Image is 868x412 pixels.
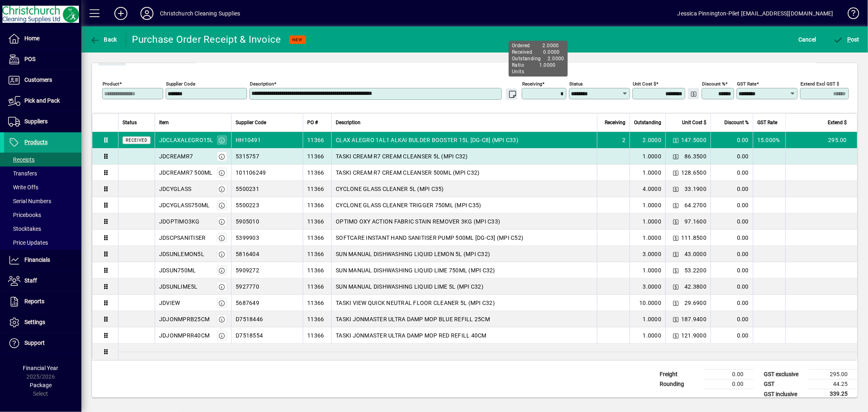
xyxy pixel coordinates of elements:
[24,77,52,83] span: Customers
[4,70,81,90] a: Customers
[231,278,303,295] td: 5927770
[678,7,833,20] div: Jessica Pinnington-Pilet [EMAIL_ADDRESS][DOMAIN_NAME]
[4,291,81,312] a: Reports
[303,213,331,230] td: 11366
[711,230,753,246] td: 0.00
[303,148,331,164] td: 11366
[159,299,180,307] div: JDVIEW
[711,278,753,295] td: 0.00
[622,136,625,144] span: 2
[4,271,81,291] a: Staff
[760,389,809,399] td: GST inclusive
[159,266,196,274] div: JDSUN750ML
[670,313,681,325] button: Change Price Levels
[711,164,753,181] td: 0.00
[331,181,597,197] td: CYCLONE GLASS CLEANER 5L (MPI C35)
[231,148,303,164] td: 5315757
[684,201,706,209] span: 64.2700
[711,181,753,197] td: 0.00
[800,81,839,87] mat-label: Extend excl GST $
[303,311,331,327] td: 11366
[670,281,681,292] button: Change Price Levels
[4,250,81,270] a: Financials
[630,213,665,230] td: 1.0000
[336,118,361,127] span: Description
[8,170,37,177] span: Transfers
[24,298,44,305] span: Reports
[159,136,214,144] div: JDCLAXALEGRO15L
[303,181,331,197] td: 11366
[670,330,681,341] button: Change Price Levels
[331,278,597,295] td: SUN MANUAL DISHWASHING LIQUID LIME 5L (MPI C32)
[331,295,597,311] td: TASKI VIEW QUICK NEUTRAL FLOOR CLEANER 5L (MPI C32)
[231,327,303,344] td: D7518554
[4,28,81,49] a: Home
[4,153,81,167] a: Receipts
[630,278,665,295] td: 3.0000
[633,81,656,87] mat-label: Unit Cost $
[159,331,210,340] div: JDJONMPRR40CM
[231,197,303,213] td: 5500223
[760,370,809,379] td: GST exclusive
[231,230,303,246] td: 5399903
[108,6,134,21] button: Add
[4,333,81,353] a: Support
[828,118,847,127] span: Extend $
[160,7,240,20] div: Christchurch Cleaning Supplies
[4,194,81,208] a: Serial Numbers
[682,118,706,127] span: Unit Cost $
[670,199,681,211] button: Change Price Levels
[303,164,331,181] td: 11366
[303,327,331,344] td: 11366
[231,311,303,327] td: D7518446
[4,112,81,132] a: Suppliers
[331,164,597,181] td: TASKI CREAM R7 CREAM CLEANSER 500ML (MPI C32)
[159,201,210,209] div: JDCYGLASS750ML
[809,389,857,399] td: 339.25
[331,230,597,246] td: SOFTCARE INSTANT HAND SANITISER PUMP 500ML [DG-C3] (MPI C52)
[303,295,331,311] td: 11366
[24,97,60,104] span: Pick and Pack
[670,183,681,195] button: Change Price Levels
[684,185,706,193] span: 33.1900
[250,81,274,87] mat-label: Description
[23,365,59,371] span: Financial Year
[711,197,753,213] td: 0.00
[670,134,681,146] button: Change Price Levels
[760,379,809,389] td: GST
[236,118,266,127] span: Supplier Code
[159,234,206,242] div: JDSCPSANITISER
[24,340,45,346] span: Support
[8,156,35,163] span: Receipts
[630,327,665,344] td: 1.0000
[331,262,597,278] td: SUN MANUAL DISHWASHING LIQUID LIME 750ML (MPI C32)
[711,327,753,344] td: 0.00
[670,167,681,178] button: Change Price Levels
[798,33,816,46] span: Cancel
[681,331,706,340] span: 121.9000
[331,246,597,262] td: SUN MANUAL DISHWASHING LIQUID LEMON 5L (MPI C32)
[656,379,704,389] td: Rounding
[231,132,303,148] td: HH10491
[24,277,37,284] span: Staff
[24,319,45,325] span: Settings
[711,311,753,327] td: 0.00
[159,315,210,323] div: JDJONMPRB25CM
[681,315,706,323] span: 187.9400
[331,213,597,230] td: OPTIMO OXY ACTION FABRIC STAIN REMOVER 3KG (MPI C33)
[4,236,81,250] a: Price Updates
[757,118,777,127] span: GST Rate
[159,283,198,291] div: JDSUNLIME5L
[231,164,303,181] td: 101106249
[684,152,706,160] span: 86.3500
[24,139,48,145] span: Products
[753,132,785,148] td: 15.000%
[4,312,81,333] a: Settings
[81,32,126,47] app-page-header-button: Back
[8,212,41,218] span: Pricebooks
[303,230,331,246] td: 11366
[331,148,597,164] td: TASKI CREAM R7 CREAM CLEANSER 5L (MPI C32)
[711,246,753,262] td: 0.00
[711,262,753,278] td: 0.00
[88,32,119,47] button: Back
